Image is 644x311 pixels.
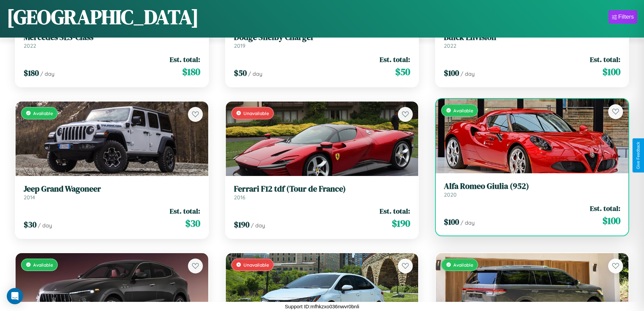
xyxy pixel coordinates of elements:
a: Alfa Romeo Giulia (952)2020 [444,181,620,198]
h3: Ferrari F12 tdf (Tour de France) [234,184,410,194]
span: Available [453,108,473,113]
span: $ 100 [444,216,459,227]
span: $ 180 [182,65,200,79]
span: / day [460,219,475,226]
span: / day [248,70,262,77]
span: Unavailable [243,262,269,268]
span: Unavailable [243,110,269,116]
span: Est. total: [170,206,200,216]
span: Est. total: [380,54,410,64]
span: $ 30 [24,219,37,230]
h3: Mercedes SLS-Class [24,32,200,42]
button: Filters [609,10,637,24]
span: $ 100 [602,214,620,227]
span: Est. total: [590,54,620,64]
span: Available [453,262,473,268]
span: 2016 [234,194,245,201]
span: 2019 [234,42,245,49]
span: $ 190 [234,219,249,230]
span: Est. total: [170,54,200,64]
span: Est. total: [590,203,620,213]
a: Buick Envision2022 [444,32,620,49]
div: Filters [618,14,634,20]
span: $ 100 [444,67,459,79]
span: 2014 [24,194,35,201]
h3: Dodge Shelby Charger [234,32,410,42]
span: Available [33,110,53,116]
span: $ 190 [392,217,410,230]
div: Open Intercom Messenger [7,288,23,304]
span: $ 100 [602,65,620,79]
h3: Alfa Romeo Giulia (952) [444,181,620,191]
span: / day [40,70,54,77]
span: $ 180 [24,67,39,79]
span: Available [33,262,53,268]
span: Est. total: [380,206,410,216]
a: Ferrari F12 tdf (Tour de France)2016 [234,184,410,201]
span: 2022 [444,42,456,49]
p: Support ID: mfhkzxo036nwvr0bnli [285,302,359,311]
span: 2020 [444,191,457,198]
span: $ 30 [185,217,200,230]
span: $ 50 [395,65,410,79]
div: Give Feedback [636,142,641,169]
a: Mercedes SLS-Class2022 [24,32,200,49]
h3: Buick Envision [444,32,620,42]
h1: [GEOGRAPHIC_DATA] [7,3,199,31]
span: $ 50 [234,67,247,79]
span: 2022 [24,42,36,49]
a: Jeep Grand Wagoneer2014 [24,184,200,201]
a: Dodge Shelby Charger2019 [234,32,410,49]
h3: Jeep Grand Wagoneer [24,184,200,194]
span: / day [251,222,265,229]
span: / day [460,70,475,77]
span: / day [38,222,52,229]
